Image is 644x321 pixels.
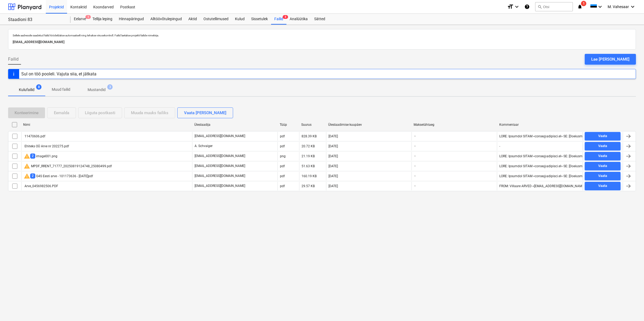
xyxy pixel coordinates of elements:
a: Failid8 [271,14,286,25]
p: [EMAIL_ADDRESS][DOMAIN_NAME] [195,154,245,158]
span: warning [24,173,30,179]
div: Üleslaadija [194,123,275,127]
div: png [280,154,286,158]
i: keyboard_arrow_down [514,4,520,10]
span: - [414,134,416,138]
span: 5 [85,15,91,19]
div: Maksetähtaeg [414,123,495,127]
i: Abikeskus [524,4,530,10]
div: Ehiteks OÜ Arve nr 202275.pdf [24,144,69,148]
span: warning [24,163,30,169]
span: - [414,144,416,148]
button: Vaata [PERSON_NAME] [177,107,233,118]
div: Nimi [23,123,190,127]
span: - [414,154,416,158]
div: Sul on töö pooleli. Vajuta siia, et jätkata [21,71,96,76]
div: 20.72 KB [302,144,315,148]
span: - [414,164,416,168]
a: Sissetulek [248,14,271,25]
i: notifications [577,4,583,10]
button: Lae [PERSON_NAME] [585,54,636,65]
div: Vaata [598,153,607,159]
a: Kulud [232,14,248,25]
p: [EMAIL_ADDRESS][DOMAIN_NAME] [195,134,245,138]
p: Sellele aadressile saadetud failid töödeldakse automaatselt ning tehakse viirusekontroll. Failid ... [13,34,631,37]
span: warning [24,153,30,159]
span: 8 [283,15,288,19]
span: search [538,5,542,9]
p: [EMAIL_ADDRESS][DOMAIN_NAME] [13,39,631,45]
button: Vaata [585,162,621,170]
span: 2 [30,173,35,179]
div: MPDF_RRENT_71777_20250819124748_25080499.pdf [24,163,112,169]
i: keyboard_arrow_down [629,4,636,10]
div: Üleslaadimise kuupäev [328,123,409,127]
div: Suurus [301,123,324,127]
span: 8 [36,84,41,90]
a: Ostutellimused [200,14,232,25]
div: image001.png [24,153,57,159]
a: Eelarve5 [71,14,89,25]
div: Lae [PERSON_NAME] [591,56,629,63]
span: - [414,184,416,188]
span: 3 [107,84,113,90]
button: Vaata [585,142,621,151]
div: [DATE] [328,164,338,168]
div: 828.39 KB [302,134,317,138]
div: Vaata [PERSON_NAME] [184,109,226,116]
button: Vaata [585,182,621,190]
a: Analüütika [286,14,311,25]
div: [DATE] [328,184,338,188]
div: Vaata [598,133,607,139]
p: [EMAIL_ADDRESS][DOMAIN_NAME] [195,174,245,178]
p: [EMAIL_ADDRESS][DOMAIN_NAME] [195,164,245,168]
a: Alltöövõtulepingud [147,14,185,25]
div: - [499,144,500,148]
button: Vaata [585,132,621,141]
div: Tüüp [280,123,297,127]
a: Hinnapäringud [116,14,147,25]
p: Mustandid [88,87,106,93]
div: pdf [280,174,285,178]
div: 51.63 KB [302,164,315,168]
div: Eelarve [71,14,89,25]
div: Vaata [598,173,607,179]
div: 29.57 KB [302,184,315,188]
div: [DATE] [328,134,338,138]
div: pdf [280,144,285,148]
div: Vaata [598,143,607,149]
p: [EMAIL_ADDRESS][DOMAIN_NAME] [195,184,245,188]
div: pdf [280,134,285,138]
button: Otsi [535,2,573,11]
a: Tellija leping [89,14,116,25]
span: M. Vahesaar [608,5,629,9]
p: A. Schvaiger [195,144,213,148]
span: Failid [8,56,19,62]
button: Vaata [585,152,621,160]
div: Vaata [598,163,607,169]
a: Aktid [185,14,200,25]
a: Sätted [311,14,328,25]
div: [DATE] [328,144,338,148]
div: pdf [280,184,285,188]
div: Kommentaar [499,123,580,127]
div: pdf [280,164,285,168]
span: 1 [581,1,586,6]
i: keyboard_arrow_down [597,4,603,10]
div: 21.19 KB [302,154,315,158]
p: Muud failid [52,87,70,92]
div: [DATE] [328,174,338,178]
div: 11470606.pdf [24,134,45,138]
div: Arve_0456982506.PDF [24,184,58,188]
div: Staadioni 83 [8,17,64,23]
div: [DATE] [328,154,338,158]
